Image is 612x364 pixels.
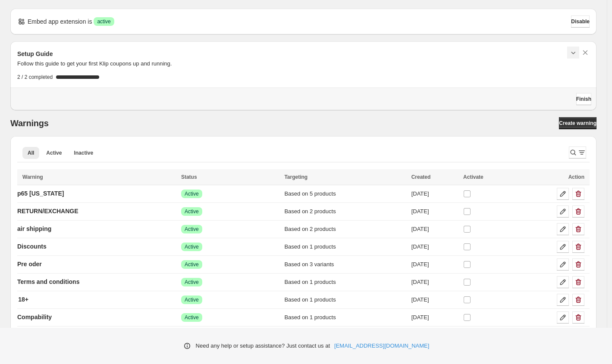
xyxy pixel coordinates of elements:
[17,74,53,81] span: 2 / 2 completed
[284,174,308,180] span: Targeting
[17,224,51,233] p: air shipping
[17,277,79,286] p: Terms and conditions
[17,222,51,236] a: air shipping
[28,17,92,26] p: Embed app extension is
[411,207,458,216] div: [DATE]
[411,190,458,198] div: [DATE]
[284,260,406,269] div: Based on 3 variants
[185,261,199,268] span: Active
[18,295,28,304] p: 18+
[568,174,584,180] span: Action
[463,174,483,180] span: Activate
[284,296,406,304] div: Based on 1 products
[17,204,78,218] a: RETURN/EXCHANGE
[284,207,406,216] div: Based on 2 products
[185,208,199,215] span: Active
[571,18,590,25] span: Disable
[17,50,53,58] h3: Setup Guide
[181,174,197,180] span: Status
[411,225,458,233] div: [DATE]
[17,260,42,268] p: Pre oder
[576,96,591,103] span: Finish
[571,16,590,28] button: Disable
[411,313,458,322] div: [DATE]
[17,189,64,198] p: p65 [US_STATE]
[411,243,458,251] div: [DATE]
[334,342,429,350] a: [EMAIL_ADDRESS][DOMAIN_NAME]
[74,149,93,156] span: Inactive
[17,257,42,271] a: Pre oder
[411,174,431,180] span: Created
[569,146,586,159] button: Search and filter results
[411,278,458,286] div: [DATE]
[17,313,52,321] p: Compability
[284,243,406,251] div: Based on 1 products
[10,118,49,128] h2: Warnings
[17,292,29,306] a: 18+
[46,149,62,156] span: Active
[28,149,34,156] span: All
[559,120,596,127] span: Create warning
[576,93,591,105] button: Finish
[17,275,79,289] a: Terms and conditions
[97,18,110,25] span: active
[17,187,64,200] a: p65 [US_STATE]
[185,190,199,197] span: Active
[559,117,596,129] a: Create warning
[17,242,47,251] p: Discounts
[284,225,406,233] div: Based on 2 products
[185,243,199,250] span: Active
[284,313,406,322] div: Based on 1 products
[17,310,52,324] a: Compability
[185,279,199,286] span: Active
[185,226,199,233] span: Active
[185,296,199,303] span: Active
[284,278,406,286] div: Based on 1 products
[22,174,43,180] span: Warning
[17,240,47,253] a: Discounts
[185,314,199,321] span: Active
[411,260,458,269] div: [DATE]
[284,190,406,198] div: Based on 5 products
[17,59,590,68] p: Follow this guide to get your first Klip coupons up and running.
[411,296,458,304] div: [DATE]
[17,207,78,215] p: RETURN/EXCHANGE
